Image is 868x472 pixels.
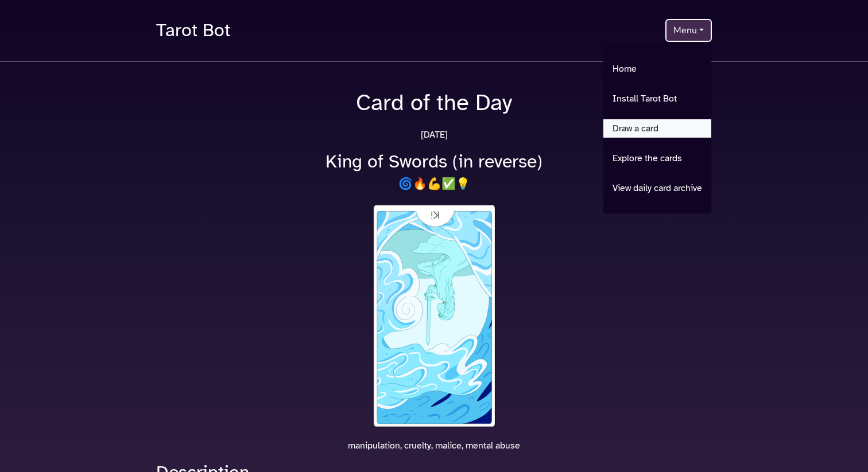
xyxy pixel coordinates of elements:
[149,439,719,453] p: manipulation, cruelty, malice, mental abuse
[603,119,711,138] a: Draw a card
[149,128,719,142] p: [DATE]
[156,14,230,47] a: Tarot Bot
[370,202,498,430] img: A person with long hair, shrouded in light blue and wearing a cape, kneels at the center of a lar...
[149,177,719,191] h3: 🌀🔥💪✅💡
[149,89,719,116] h1: Card of the Day
[603,60,711,78] a: Home
[603,89,711,108] a: Install Tarot Bot
[603,149,711,167] a: Explore the cards
[665,19,712,42] button: Menu
[603,179,711,197] a: View daily card archive
[149,151,719,173] h2: King of Swords (in reverse)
